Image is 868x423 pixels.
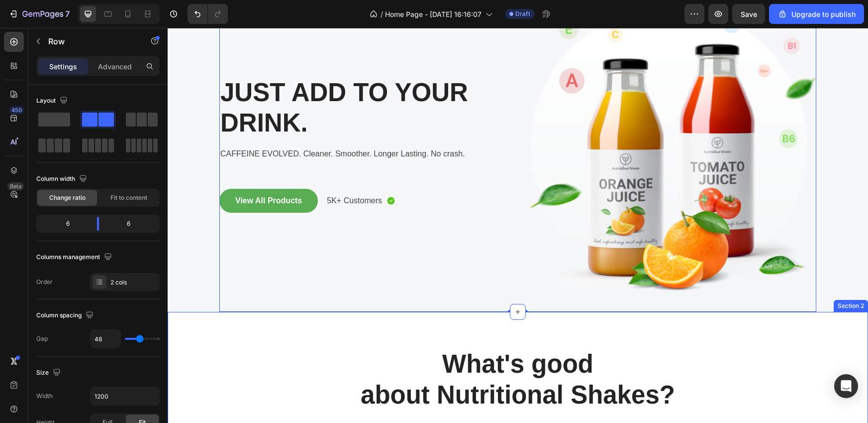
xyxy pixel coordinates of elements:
[65,8,70,20] p: 7
[188,4,228,24] div: Undo/Redo
[107,217,158,231] div: 6
[381,9,383,19] span: /
[385,9,482,19] span: Home Page - [DATE] 16:16:07
[48,35,133,47] p: Row
[834,374,858,398] div: Open Intercom Messenger
[36,334,48,343] div: Gap
[36,251,114,264] div: Columns management
[110,193,147,202] span: Fit to content
[53,392,648,408] p: Bringing for you the freshest
[219,169,227,177] img: Alt Image
[36,392,53,401] div: Width
[36,366,63,380] div: Size
[36,278,53,286] div: Order
[515,9,530,18] span: Draft
[49,193,86,202] span: Change ratio
[91,387,159,405] input: Auto
[38,217,89,231] div: 6
[7,182,24,190] div: Beta
[53,321,648,382] p: What's good about Nutritional Shakes?
[36,94,70,108] div: Layout
[110,278,157,287] div: 2 cols
[769,4,864,24] button: Upgrade to publish
[36,172,89,186] div: Column width
[777,9,856,19] div: Upgrade to publish
[98,61,132,72] p: Advanced
[4,4,74,24] button: 7
[9,106,24,114] div: 450
[668,274,698,282] div: Section 2
[49,61,77,72] p: Settings
[36,309,96,322] div: Column spacing
[91,330,120,348] input: Auto
[741,10,757,18] span: Save
[168,28,868,423] iframe: Design area
[732,4,765,24] button: Save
